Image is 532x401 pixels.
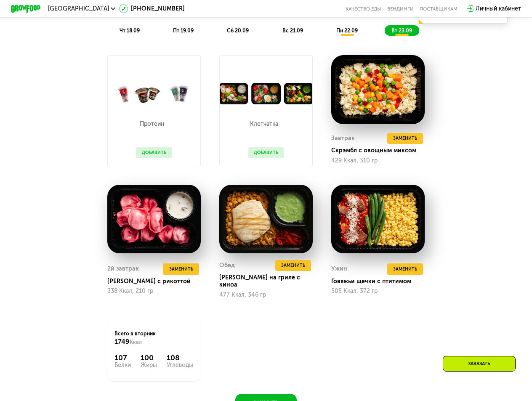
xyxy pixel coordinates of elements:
[227,27,249,34] span: сб 20.09
[141,353,157,362] div: 100
[136,147,172,158] button: Добавить
[169,266,193,273] span: Заменить
[393,266,417,273] span: Заменить
[114,330,193,346] div: Всего в вторник
[219,292,313,298] div: 477 Ккал, 346 гр
[387,6,414,12] a: Вендинги
[107,263,139,274] div: 2й завтрак
[114,337,130,345] span: 1749
[420,6,458,12] div: поставщикам
[387,133,423,144] button: Заменить
[331,263,347,274] div: Ужин
[107,288,201,295] div: 338 Ккал, 210 гр
[114,362,131,368] div: Белки
[114,353,131,362] div: 107
[48,6,109,12] span: [GEOGRAPHIC_DATA]
[167,362,193,368] div: Углеводы
[281,262,305,269] span: Заменить
[248,121,280,127] p: Клетчатка
[130,339,142,345] span: Ккал
[336,27,358,34] span: пн 22.09
[119,4,185,13] a: [PHONE_NUMBER]
[173,27,194,34] span: пт 19.09
[393,135,417,142] span: Заменить
[331,288,425,295] div: 505 Ккал, 372 гр
[443,356,516,372] div: Заказать
[141,362,157,368] div: Жиры
[331,157,425,164] div: 429 Ккал, 310 гр
[167,353,193,362] div: 108
[107,278,207,285] div: [PERSON_NAME] с рикоттой
[346,6,381,12] a: Качество еды
[331,278,431,285] div: Говяжьи щечки с птитимом
[248,147,284,158] button: Добавить
[136,121,168,127] p: Протеин
[163,263,199,274] button: Заменить
[331,147,431,154] div: Скрэмбл с овощным миксом
[275,260,311,271] button: Заменить
[219,260,235,271] div: Обед
[331,133,355,144] div: Завтрак
[387,263,423,274] button: Заменить
[282,27,303,34] span: вс 21.09
[120,27,140,34] span: чт 18.09
[476,4,521,13] div: Личный кабинет
[219,274,319,289] div: [PERSON_NAME] на гриле с киноа
[391,27,412,34] span: вт 23.09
